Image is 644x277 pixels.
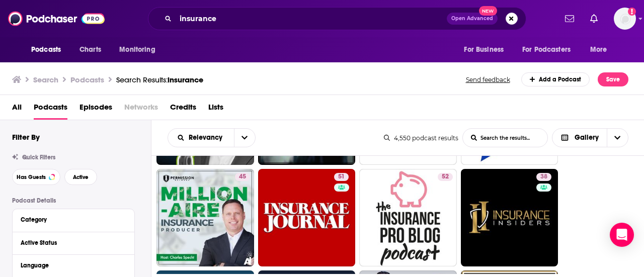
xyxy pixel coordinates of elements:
[334,173,349,181] a: 51
[583,40,620,59] button: open menu
[168,75,203,84] span: insurance
[384,134,458,142] div: 4,550 podcast results
[540,172,547,182] span: 38
[17,174,46,180] span: Has Guests
[21,262,120,269] div: Language
[12,169,60,185] button: Has Guests
[516,40,585,59] button: open menu
[464,43,504,57] span: For Business
[170,99,196,120] a: Credits
[479,6,497,16] span: New
[112,40,168,59] button: open menu
[70,75,104,84] h3: Podcasts
[73,174,89,180] span: Active
[176,11,447,27] input: Search podcasts, credits, & more...
[21,213,126,226] button: Category
[614,8,636,30] button: Show profile menu
[614,8,636,30] span: Logged in as juliannem
[628,8,636,16] svg: Add a profile image
[156,169,254,266] a: 45
[22,154,55,161] span: Quick Filters
[451,16,493,21] span: Open Advanced
[33,75,58,84] h3: Search
[116,75,203,84] div: Search Results:
[208,99,223,120] a: Lists
[12,132,40,142] h2: Filter By
[586,10,602,27] a: Show notifications dropdown
[168,128,256,147] h2: Choose List sort
[79,43,101,57] span: Charts
[73,40,107,59] a: Charts
[31,43,61,57] span: Podcasts
[64,169,97,185] button: Active
[34,99,67,120] a: Podcasts
[521,72,590,86] a: Add a Podcast
[148,7,526,30] div: Search podcasts, credits, & more...
[24,40,74,59] button: open menu
[438,173,453,181] a: 52
[598,72,628,86] button: Save
[116,75,203,84] a: Search Results:insurance
[442,172,449,182] span: 52
[12,197,135,204] p: Podcast Details
[21,259,126,271] button: Language
[21,216,120,223] div: Category
[461,169,558,266] a: 38
[79,99,112,120] a: Episodes
[447,13,498,25] button: Open AdvancedNew
[457,40,516,59] button: open menu
[258,169,356,266] a: 51
[21,239,120,246] div: Active Status
[359,169,457,266] a: 52
[119,43,155,57] span: Monitoring
[189,134,226,141] span: Relevancy
[561,10,578,27] a: Show notifications dropdown
[590,43,607,57] span: More
[522,43,571,57] span: For Podcasters
[614,8,636,30] img: User Profile
[12,99,22,120] a: All
[575,134,599,141] span: Gallery
[21,236,126,249] button: Active Status
[8,9,105,28] img: Podchaser - Follow, Share and Rate Podcasts
[124,99,158,120] span: Networks
[536,173,551,181] a: 38
[463,75,513,84] button: Send feedback
[239,172,246,182] span: 45
[168,134,234,141] button: open menu
[234,129,255,147] button: open menu
[338,172,345,182] span: 51
[552,128,629,147] button: Choose View
[610,223,634,247] div: Open Intercom Messenger
[235,173,250,181] a: 45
